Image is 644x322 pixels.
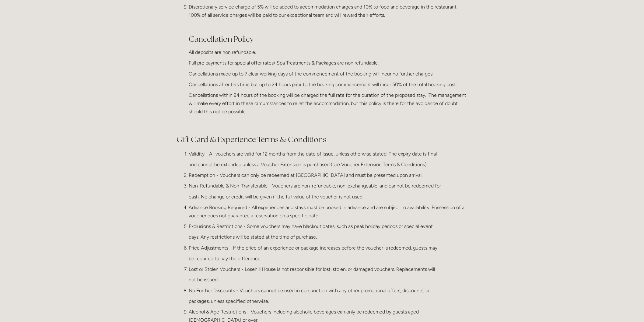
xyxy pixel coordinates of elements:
[189,203,467,220] p: Advance Booking Required - All experiences and stays must be booked in advance and are subject to...
[189,222,467,230] p: Exclusions & Restrictions - Some vouchers may have blackout dates, such as peak holiday periods o...
[177,134,467,145] h2: Gift Card & Experience Terms & Conditions
[189,160,467,169] p: and cannot be extended unless a Voucher Extension is purchased (see Voucher Extension Terms & Con...
[189,3,467,19] p: Discretionary service charge of 5% will be added to accommodation charges and 10% to food and bev...
[189,150,467,158] p: Validity - All vouchers are valid for 12 months from the date of issue, unless otherwise stated. ...
[189,171,467,179] p: Redemption - Vouchers can only be redeemed at [GEOGRAPHIC_DATA] and must be presented upon arrival.
[189,59,467,67] p: Full pre payments for special offer rates/ Spa Treatments & Packages are non refundable.
[189,265,467,273] p: Lost or Stolen Vouchers - Losehill House is not responsible for lost, stolen, or damaged vouchers...
[189,254,467,263] p: be required to pay the difference.
[189,297,467,306] p: packages, unless specified otherwise.
[189,91,467,116] p: Cancellations within 24 hours of the booking will be charged the full rate for the duration of th...
[189,23,467,44] h2: Cancellation Policy
[189,287,467,295] p: No Further Discounts - Vouchers cannot be used in conjunction with any other promotional offers, ...
[189,48,467,56] p: All deposits are non refundable.
[189,276,467,284] p: not be issued.
[189,70,467,78] p: Cancellations made up to 7 clear working days of the commencement of the booking will incur no fu...
[189,233,467,241] p: days. Any restrictions will be stated at the time of purchase.
[189,80,467,89] p: Cancellations after this time but up to 24 hours prior to the booking commencement will incur 50%...
[189,244,467,252] p: Price Adjustments - If the price of an experience or package increases before the voucher is rede...
[189,193,467,201] p: cash. No change or credit will be given if the full value of the voucher is not used.
[189,182,467,190] p: Non-Refundable & Non-Transferable - Vouchers are non-refundable, non-exchangeable, and cannot be ...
